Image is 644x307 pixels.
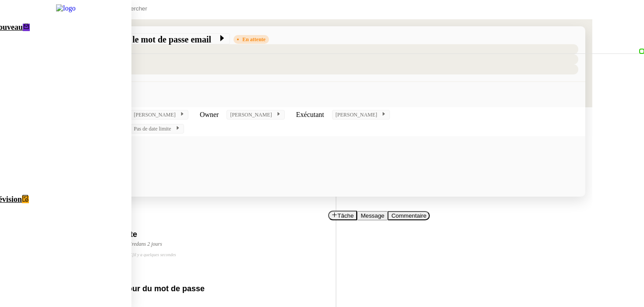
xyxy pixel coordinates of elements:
button: Message [357,211,388,220]
small: [PERSON_NAME] [94,252,176,257]
button: Commentaire [388,211,430,220]
input: Rechercher [116,5,192,12]
td: Owner [196,108,223,121]
td: Exécutant [293,108,328,121]
button: Tâche [328,211,357,220]
span: Pas de date limite [134,126,175,132]
span: Commentaire [391,212,426,219]
span: [PERSON_NAME] [336,112,381,118]
span: [PERSON_NAME] [230,112,276,118]
span: dans 2 jours [99,241,162,247]
span: Tâche [337,212,354,219]
span: il y a quelques secondes [134,252,176,257]
span: Mise à jour du mot de passe [99,284,205,293]
span: [PERSON_NAME] [134,112,180,118]
span: Message [361,212,384,219]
